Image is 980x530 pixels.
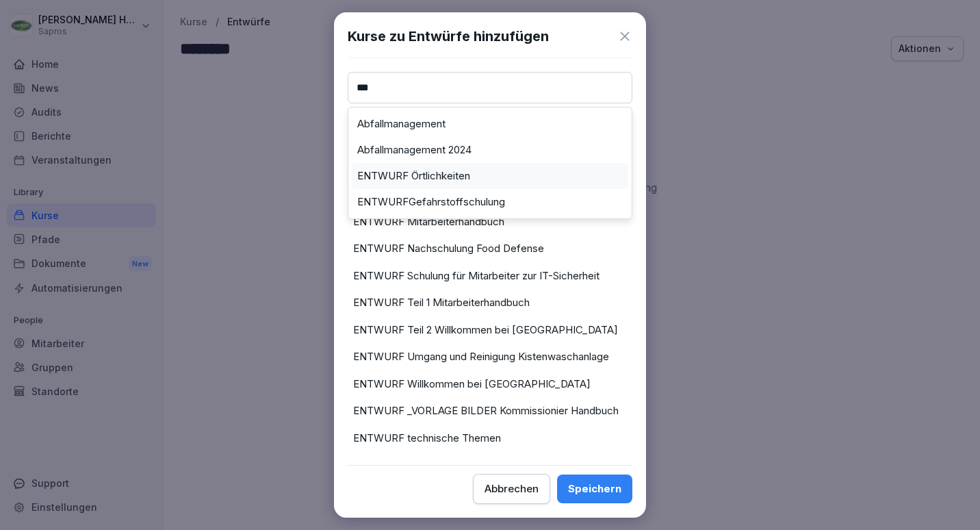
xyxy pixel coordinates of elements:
p: ENTWURF technische Themen [353,431,627,446]
button: Abbrechen [473,474,550,504]
p: ENTWURF _VORLAGE BILDER Kommissionier Handbuch [353,403,627,419]
p: ENTWURF Umgang und Reinigung Kistenwaschanlage [353,349,627,365]
div: Speichern [568,481,621,496]
p: ENTWURF Willkommen bei [GEOGRAPHIC_DATA] [353,377,627,392]
p: ENTWURF Mitarbeiterhandbuch [353,214,627,230]
button: Speichern [557,475,632,503]
p: ENTWURF Schulung für Mitarbeiter zur IT-Sicherheit [353,268,627,284]
label: Abfallmanagement [357,118,446,130]
p: ENTWURF Teil 2 Willkommen bei [GEOGRAPHIC_DATA] [353,323,627,338]
p: ENTWURF Teil 1 Mitarbeiterhandbuch [353,295,627,311]
label: Abfallmanagement 2024 [357,144,472,156]
h1: Kurse zu Entwürfe hinzufügen [348,26,549,47]
p: ENTWURF Nachschulung Food Defense [353,241,627,257]
div: Abbrechen [485,481,539,496]
label: ENTWURFGefahrstoffschulung [357,196,505,208]
label: ENTWURF Örtlichkeiten [357,170,470,182]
